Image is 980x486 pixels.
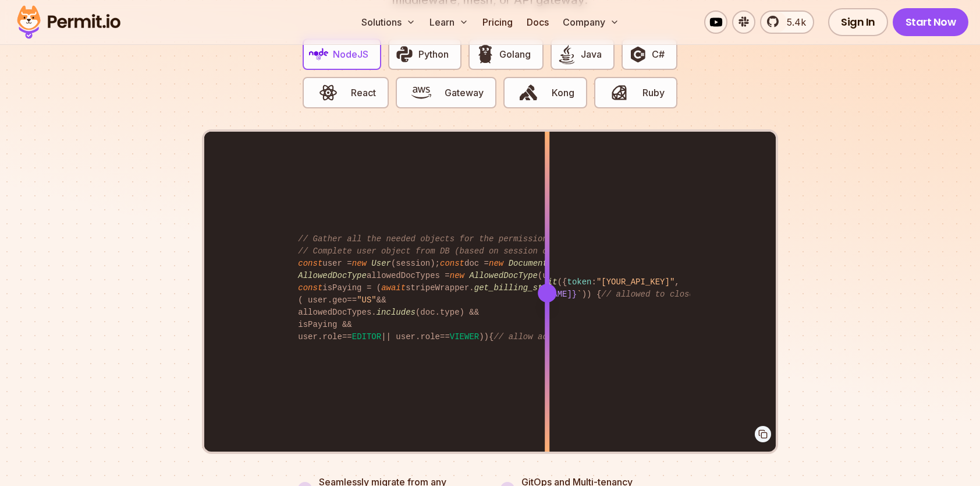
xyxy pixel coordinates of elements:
img: Gateway [411,83,431,103]
img: Python [395,44,414,64]
img: Ruby [609,83,629,103]
span: "US" [357,295,377,305]
button: Company [558,10,624,34]
span: VIEWER [450,332,479,341]
span: const [440,259,464,268]
span: NodeJS [333,47,368,61]
span: Gateway [445,86,484,100]
span: new [450,271,464,280]
span: Java [581,47,602,61]
span: User [371,259,391,268]
img: Golang [475,44,495,64]
span: // allow access [493,332,567,341]
a: Docs [522,10,553,34]
span: new [489,259,503,268]
span: await [381,283,406,293]
a: Pricing [478,10,517,34]
span: Golang [499,47,531,61]
span: get_billing_status [474,283,562,293]
img: NodeJS [309,44,329,64]
span: includes [377,308,416,317]
span: AllowedDocType [469,271,538,280]
span: Python [418,47,449,61]
a: Start Now [893,8,969,36]
span: new [352,259,367,268]
span: role [420,332,440,341]
span: // Gather all the needed objects for the permission check [298,234,577,244]
span: role [322,332,342,341]
span: type [440,308,460,317]
img: React [318,83,338,103]
span: AllowedDocType [298,271,367,280]
button: Learn [425,10,473,34]
span: "[YOUR_API_KEY]" [596,277,674,287]
button: Solutions [357,10,420,34]
span: React [351,86,376,100]
span: Ruby [642,86,665,100]
code: user = (session); doc = ( , , session. ); allowedDocTypes = (user. ); isPaying = ( stripeWrapper.... [290,224,690,353]
span: geo [332,295,347,305]
img: Java [557,44,577,64]
a: 5.4k [760,10,814,34]
span: // Complete user object from DB (based on session object, only 3 DB queries...) [298,246,684,256]
span: Kong [552,86,574,100]
img: Permit logo [12,2,126,42]
span: 5.4k [780,15,806,29]
a: Sign In [828,8,888,36]
span: C# [652,47,665,61]
span: EDITOR [352,332,381,341]
span: token [567,277,591,287]
span: // allowed to close issue [601,290,723,299]
span: Document [509,259,548,268]
img: Kong [519,83,538,103]
img: C# [628,44,648,64]
span: const [298,259,322,268]
span: const [298,283,322,293]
